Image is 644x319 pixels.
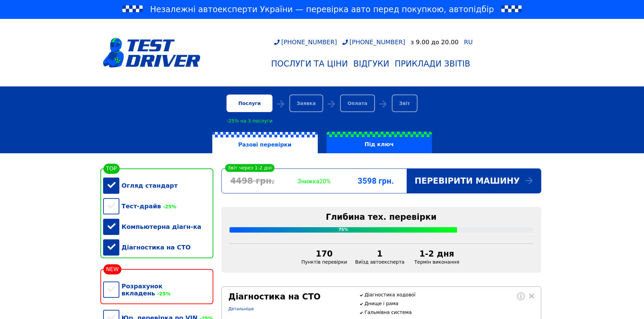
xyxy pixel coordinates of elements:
[230,212,533,222] div: Глибина тех. перевірки
[103,38,200,68] img: logotype@3x
[268,56,351,71] a: Послуги та Ціни
[355,249,405,259] div: 1
[412,249,461,259] div: 1-2 дня
[274,38,337,46] a: [PHONE_NUMBER]
[340,95,375,112] div: Оплата
[150,4,494,15] span: Незалежні автоексперти України — перевірка авто перед покупкою, автопідбір
[161,204,176,209] span: -25%
[103,22,200,84] a: logotype@3x
[283,178,345,185] div: Знижка
[327,132,432,153] label: Під ключ
[322,132,436,153] a: Під ключ
[271,59,348,69] div: Послуги та Ціни
[155,291,170,296] span: -25%
[345,176,406,186] div: 3598 грн.
[297,249,351,265] div: Пунктів перевірки
[464,39,473,45] a: RU
[395,59,470,69] div: Приклади звітів
[364,310,534,315] p: Гальмівна система
[364,292,534,297] p: Діагностика ходової
[353,59,389,69] div: Відгуки
[222,176,283,186] div: 4498 грн.
[229,292,351,301] div: Діагностика на СТО
[103,276,213,303] div: Розрахунок вкладень
[226,95,272,112] div: Послуги
[351,249,409,265] div: Виїзд автоексперта
[364,301,534,306] p: Днище і рама
[103,175,213,196] div: Огляд стандарт
[319,178,331,185] span: 20%
[226,118,272,124] div: -25% на 3 послуги
[103,216,213,237] div: Компьютерна діагн-ка
[464,38,473,46] span: RU
[289,95,323,112] div: Заявка
[408,249,465,265] div: Термін виконання
[342,38,405,46] a: [PHONE_NUMBER]
[392,95,418,112] div: Звіт
[351,56,392,71] a: Відгуки
[212,132,318,154] label: Разові перевірки
[103,196,213,216] div: Тест-драйв
[229,307,254,311] a: Детальніше
[302,249,347,259] div: 170
[392,56,473,71] a: Приклади звітів
[411,38,459,46] div: з 9.00 до 20.00
[407,169,541,193] div: Перевірити машину
[230,227,457,233] div: 75%
[103,237,213,258] div: Діагностика на СТО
